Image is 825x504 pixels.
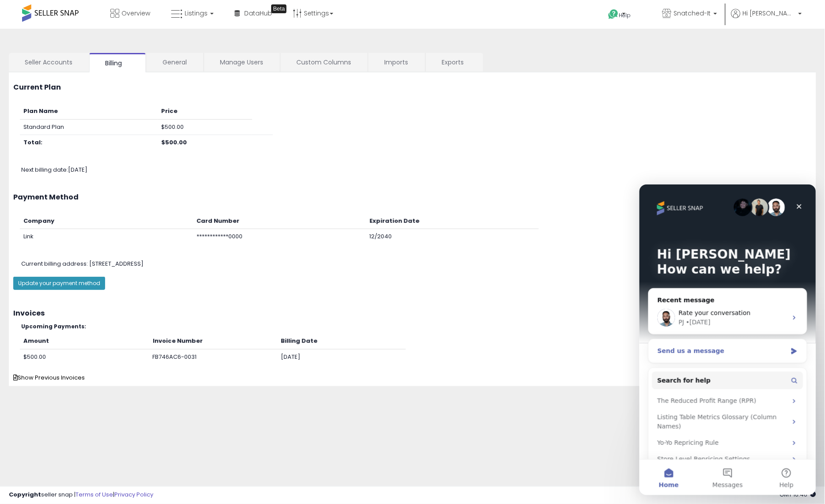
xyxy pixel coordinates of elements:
th: Invoice Number [149,334,278,349]
h3: Invoices [13,309,812,317]
a: Imports [368,53,424,71]
i: Get Help [608,9,619,20]
button: Update your payment method [13,277,105,290]
a: Custom Columns [280,53,367,71]
h3: Payment Method [13,193,812,201]
td: $500.00 [158,119,252,135]
span: Listings [185,9,208,18]
th: Plan Name [20,104,158,119]
th: Amount [20,334,149,349]
div: Tooltip anchor [271,4,287,13]
a: Manage Users [204,53,279,71]
span: Overview [121,9,150,18]
a: Help [602,2,648,29]
h3: Current Plan [13,83,812,91]
td: [DATE] [277,349,406,365]
td: Standard Plan [20,119,158,135]
span: Hi [PERSON_NAME] [743,9,796,18]
iframe: Intercom live chat [640,184,816,495]
a: Exports [426,53,482,71]
th: Expiration Date [366,214,539,229]
td: FB746AC6-0031 [149,349,278,365]
span: Current billing address: [21,260,88,268]
a: General [147,53,203,71]
h5: Upcoming Payments: [21,323,812,329]
a: Hi [PERSON_NAME] [731,9,802,29]
td: Link [20,229,193,244]
b: $500.00 [161,138,187,147]
th: Card Number [193,214,366,229]
th: Price [158,104,252,119]
span: Show Previous Invoices [13,373,85,382]
th: Billing Date [277,334,406,349]
span: Help [619,11,631,19]
th: Company [20,214,193,229]
span: DataHub [244,9,272,18]
td: 12/2040 [366,229,539,244]
a: Seller Accounts [9,53,88,71]
b: Total: [23,138,42,147]
a: Billing [89,53,146,72]
td: $500.00 [20,349,149,365]
span: Snatched-It [674,9,711,18]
